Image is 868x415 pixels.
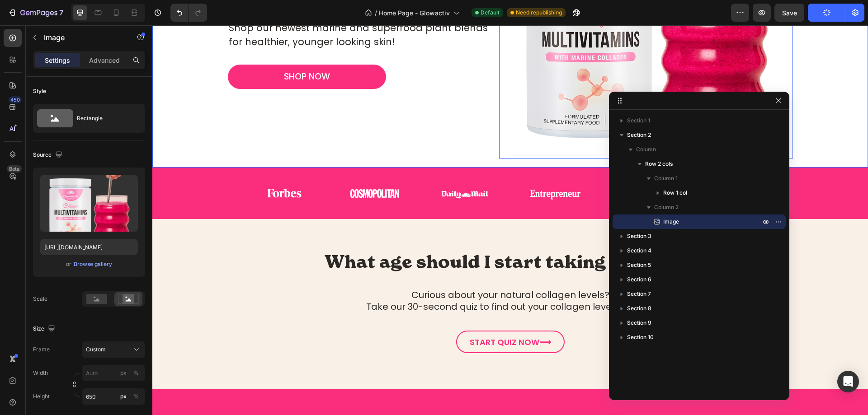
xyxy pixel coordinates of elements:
[627,304,651,313] span: Section 8
[627,333,654,342] span: Section 10
[75,39,234,64] a: SHOP NOW
[645,159,673,168] span: Row 2 cols
[627,261,651,270] span: Section 5
[170,4,207,22] div: Undo/Redo
[33,295,47,303] div: Scale
[782,9,797,17] span: Save
[131,368,142,378] button: px
[45,56,70,65] p: Settings
[59,7,63,18] p: 7
[286,159,340,180] img: daily_mail.svg
[627,318,651,327] span: Section 9
[9,96,22,103] div: 450
[77,108,132,129] div: Rectangle
[33,149,64,161] div: Source
[156,275,561,287] p: Take our 30-second quiz to find out your collagen levels [DATE]!
[317,312,399,322] p: START QUIZ NOW
[156,264,561,275] p: Curious about your natural collagen levels?
[133,369,139,377] div: %
[627,289,651,298] span: Section 7
[379,8,450,18] span: Home Page - Glowactiv
[33,369,48,377] label: Width
[152,25,868,415] iframe: Design area
[133,392,139,401] div: %
[89,56,120,65] p: Advanced
[172,226,543,247] strong: What age should I start taking collagen?
[105,157,159,178] img: forbes_65eb64ab-9506-4ea9-b3bb-43e9b30fa1c7.svg
[627,275,651,284] span: Section 6
[627,246,651,255] span: Section 4
[837,371,859,392] div: Open Intercom Messenger
[7,165,22,173] div: Beta
[627,131,651,140] span: Section 2
[73,260,113,269] button: Browse gallery
[33,323,57,335] div: Size
[387,311,399,322] strong: ⟶
[636,145,656,154] span: Column
[66,259,71,270] span: or
[304,305,412,328] a: START QUIZ NOW⟶
[40,175,138,232] img: preview-image
[481,9,500,17] span: Default
[44,32,121,43] p: Image
[82,365,145,381] input: px%
[118,391,129,402] button: %
[86,345,106,354] span: Custom
[376,158,430,179] img: entrepreneur.svg
[40,239,138,255] input: https://example.com/image.jpg
[195,158,250,179] img: cosmopolitan_50705d20-fc3a-450b-a3c9-8f3430c5d136.svg
[131,391,142,402] button: px
[654,174,678,183] span: Column 1
[33,392,50,401] label: Height
[627,232,651,241] span: Section 3
[663,217,679,226] span: Image
[82,388,145,405] input: px%
[33,345,50,354] label: Frame
[774,4,804,22] button: Save
[516,9,562,17] span: Need republishing
[120,392,127,401] div: px
[627,116,650,125] span: Section 1
[663,188,687,197] span: Row 1 col
[467,158,521,179] img: inc.svg
[375,8,377,18] span: /
[557,161,611,175] img: gempages_533768028362376165-0d9ca484-30fe-483e-aba7-f8c7f83750fb.png
[132,44,178,59] p: SHOP NOW
[82,341,145,358] button: Custom
[118,368,129,378] button: %
[120,369,127,377] div: px
[74,260,112,268] div: Browse gallery
[654,203,679,212] span: Column 2
[33,87,46,95] div: Style
[4,4,67,22] button: 7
